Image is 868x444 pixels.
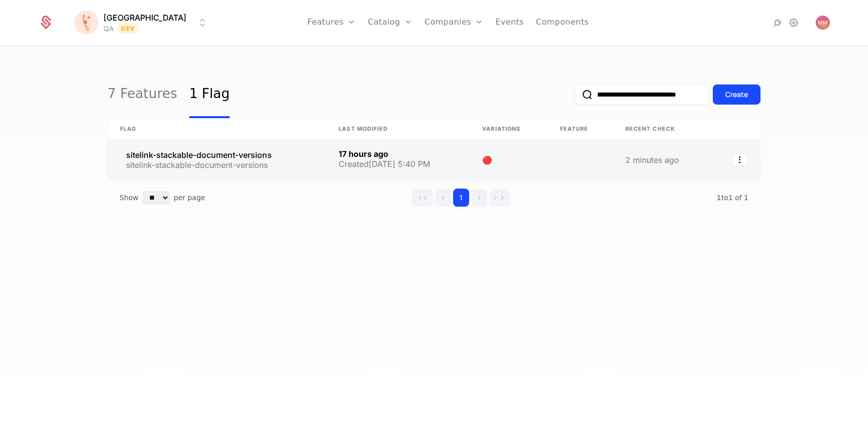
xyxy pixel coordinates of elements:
[717,194,744,202] span: 1 to 1 of
[108,119,327,140] th: Flag
[453,189,469,207] button: Go to page 1
[174,193,205,203] span: per page
[143,191,170,204] select: Select page size
[548,119,613,140] th: Feature
[772,17,784,29] a: Integrations
[713,84,761,105] button: Create
[103,12,186,24] span: [GEOGRAPHIC_DATA]
[412,189,433,207] button: Go to first page
[717,194,748,202] span: 1
[732,153,748,166] button: Select action
[471,189,487,207] button: Go to next page
[788,17,800,29] a: Settings
[412,189,510,207] div: Page navigation
[107,71,177,118] a: 7 Features
[189,71,230,118] a: 1 Flag
[816,16,830,30] img: Marko Milosavljevic
[816,16,830,30] button: Open user button
[107,181,761,215] div: Table pagination
[120,193,139,203] span: Show
[470,119,548,140] th: Variations
[327,119,470,140] th: Last Modified
[613,119,710,140] th: Recent check
[725,90,748,100] div: Create
[77,12,208,34] button: Select environment
[74,11,98,35] img: Florence
[118,24,139,34] span: Dev
[103,24,114,34] div: QA
[435,189,451,207] button: Go to previous page
[489,189,510,207] button: Go to last page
